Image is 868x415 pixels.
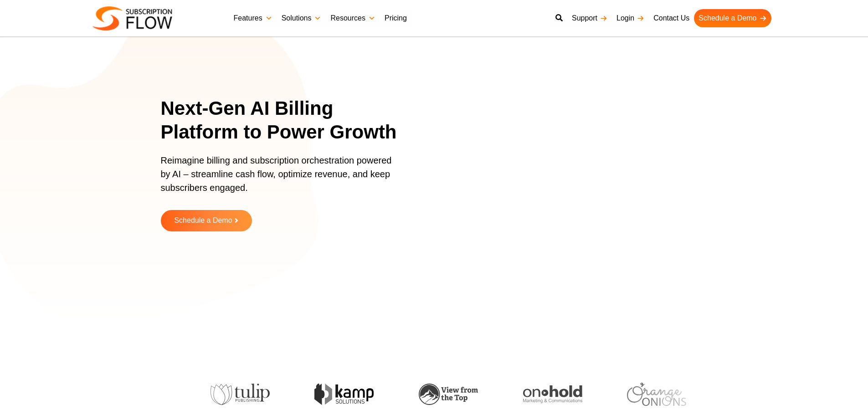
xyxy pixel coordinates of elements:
img: orange-onions [627,383,686,406]
a: Schedule a Demo [161,210,252,231]
img: kamp-solution [314,384,373,405]
span: Schedule a Demo [174,217,232,225]
a: Resources [326,9,380,27]
a: Features [229,9,277,27]
p: Reimagine billing and subscription orchestration powered by AI – streamline cash flow, optimize r... [161,154,398,204]
a: Solutions [277,9,326,27]
a: Pricing [380,9,411,27]
a: Login [612,9,649,27]
img: onhold-marketing [522,385,581,404]
h1: Next-Gen AI Billing Platform to Power Growth [161,97,409,144]
a: Contact Us [649,9,694,27]
a: Schedule a Demo [694,9,771,27]
a: Support [567,9,612,27]
img: Subscriptionflow [92,6,172,31]
img: tulip-publishing [210,384,269,405]
img: view-from-the-top [418,384,478,405]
